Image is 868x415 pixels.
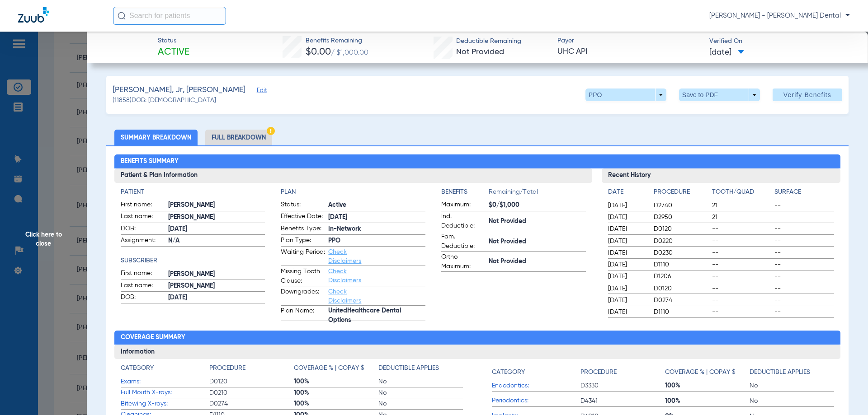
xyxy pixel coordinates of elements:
span: UHC API [557,46,702,57]
span: 100% [294,399,378,408]
span: [PERSON_NAME] - [PERSON_NAME] Dental [709,11,850,20]
h4: Category [492,368,525,377]
span: Missing Tooth Clause: [281,267,325,286]
span: Ortho Maximum: [441,252,486,271]
h3: Information [114,345,841,359]
span: -- [712,237,772,246]
app-breakdown-title: Plan [281,187,425,197]
span: Status: [281,200,325,211]
h4: Tooth/Quad [712,187,772,197]
span: Fam. Deductible: [441,232,486,251]
span: [DATE] [168,293,265,303]
span: [DATE] [168,224,265,234]
span: No [378,388,463,397]
span: Not Provided [489,237,586,247]
iframe: Chat Widget [823,372,868,415]
app-breakdown-title: Coverage % | Copay $ [665,364,750,380]
span: Effective Date: [281,212,325,223]
span: Active [328,201,425,210]
h2: Coverage Summary [114,331,841,345]
h4: Procedure [209,364,245,373]
h4: Patient [121,187,265,197]
span: -- [712,308,772,317]
span: Not Provided [489,257,586,266]
span: -- [774,284,834,293]
span: 100% [294,388,378,397]
app-breakdown-title: Category [121,364,209,376]
span: Exams: [121,377,209,387]
a: Check Disclaimers [328,268,361,284]
span: UnitedHealthcare Dental Options [328,311,425,321]
app-breakdown-title: Deductible Applies [378,364,463,376]
span: Plan Type: [281,236,325,247]
span: [DATE] [608,308,646,317]
span: DOB: [121,224,165,235]
span: First name: [121,269,165,280]
img: Search Icon [118,12,126,20]
button: Verify Benefits [773,89,842,101]
span: Last name: [121,212,165,223]
a: Check Disclaimers [328,249,361,264]
h4: Category [121,364,154,373]
span: [DATE] [608,284,646,293]
a: Check Disclaimers [328,289,361,304]
span: D0120 [209,377,294,386]
span: [PERSON_NAME] [168,270,265,279]
app-breakdown-title: Subscriber [121,256,265,266]
span: PPO [328,236,425,246]
span: -- [774,296,834,305]
span: 21 [712,213,772,222]
span: Verified On [709,37,854,46]
span: [DATE] [608,272,646,281]
span: Not Provided [456,48,504,56]
span: Plan Name: [281,306,325,321]
span: -- [712,272,772,281]
span: D4341 [580,396,665,406]
span: -- [774,272,834,281]
span: Assignment: [121,236,165,247]
span: -- [774,213,834,222]
h3: Patient & Plan Information [114,168,592,183]
h4: Procedure [580,368,617,377]
span: Downgrades: [281,287,325,305]
span: D0220 [654,237,709,246]
button: PPO [585,89,666,101]
app-breakdown-title: Procedure [654,187,709,200]
span: Waiting Period: [281,247,325,266]
span: Benefits Remaining [306,36,368,46]
span: D0274 [209,399,294,408]
span: -- [774,237,834,246]
span: -- [712,248,772,257]
li: Summary Breakdown [114,130,198,145]
h4: Coverage % | Copay $ [294,364,364,373]
span: D2950 [654,213,709,222]
span: [DATE] [608,296,646,305]
span: In-Network [328,224,425,234]
app-breakdown-title: Coverage % | Copay $ [294,364,378,376]
span: Full Mouth X-rays: [121,388,209,397]
span: Periodontics: [492,396,580,406]
span: D2740 [654,201,709,210]
span: 100% [665,396,750,406]
span: / $1,000.00 [331,49,368,56]
span: [DATE] [709,47,744,58]
h3: Recent History [602,168,841,183]
span: D0230 [654,248,709,257]
span: No [750,381,834,390]
span: 100% [665,381,750,390]
h4: Procedure [654,187,709,197]
span: Payer [557,36,702,46]
input: Search for patients [113,7,226,25]
span: No [378,399,463,408]
span: 21 [712,201,772,210]
app-breakdown-title: Date [608,187,646,200]
app-breakdown-title: Tooth/Quad [712,187,772,200]
h4: Deductible Applies [378,364,439,373]
span: Verify Benefits [783,91,831,98]
span: DOB: [121,293,165,303]
span: [DATE] [608,237,646,246]
img: Zuub Logo [18,7,49,23]
span: Status [158,36,189,46]
span: Benefits Type: [281,224,325,235]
